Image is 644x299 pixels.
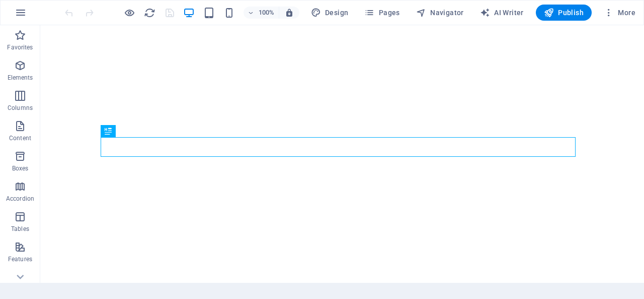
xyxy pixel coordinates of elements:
p: Content [9,134,31,142]
span: AI Writer [480,8,524,18]
p: Columns [8,104,33,112]
span: Design [311,8,349,18]
button: Click here to leave preview mode and continue editing [123,7,135,19]
h6: 100% [259,7,275,19]
p: Features [8,255,32,263]
button: Navigator [412,5,468,21]
span: More [604,8,635,18]
p: Boxes [12,164,29,172]
button: Pages [360,5,404,21]
p: Tables [11,225,29,233]
i: Reload page [144,7,155,19]
span: Publish [544,8,584,18]
button: Design [307,5,353,21]
button: reload [143,7,155,19]
span: Navigator [416,8,464,18]
p: Elements [8,74,33,82]
p: Accordion [6,195,34,203]
span: Pages [364,8,399,18]
button: More [600,5,639,21]
button: 100% [244,7,279,19]
p: Favorites [7,43,33,51]
div: Design (Ctrl+Alt+Y) [307,5,353,21]
button: AI Writer [476,5,528,21]
i: On resize automatically adjust zoom level to fit chosen device. [285,8,294,17]
button: Publish [536,5,592,21]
